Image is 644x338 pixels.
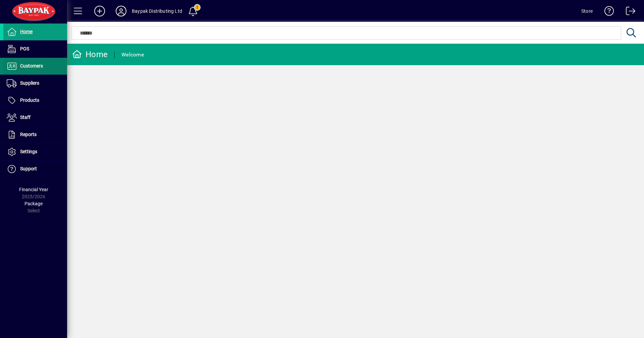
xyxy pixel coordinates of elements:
span: Staff [20,115,31,120]
a: Knowledge Base [599,1,614,23]
div: Home [72,49,108,60]
span: Settings [20,149,37,154]
span: Customers [20,63,43,69]
button: Profile [110,5,132,17]
span: Reports [20,132,37,137]
a: Staff [3,109,67,126]
span: Home [20,29,33,34]
a: Reports [3,126,67,143]
a: Logout [621,1,636,23]
a: Support [3,161,67,177]
a: Customers [3,58,67,75]
a: Suppliers [3,75,67,92]
span: Suppliers [20,80,39,86]
div: Store [581,6,593,16]
span: Support [20,166,37,171]
span: POS [20,46,29,51]
div: Baypak Distributing Ltd [132,6,182,16]
span: Products [20,97,39,103]
span: Financial Year [19,187,48,192]
span: Package [24,201,43,206]
div: Welcome [121,49,144,60]
a: Products [3,92,67,109]
a: Settings [3,143,67,160]
button: Add [89,5,110,17]
a: POS [3,41,67,57]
